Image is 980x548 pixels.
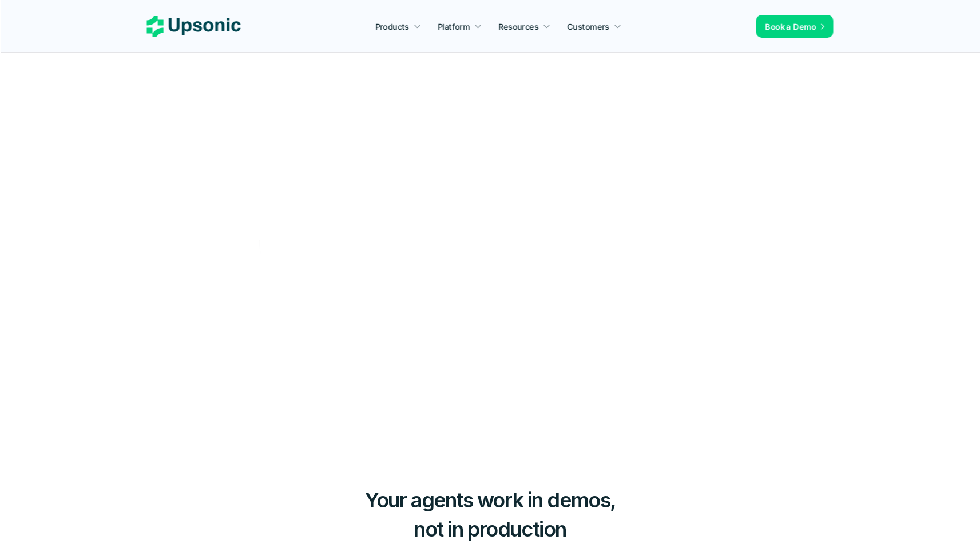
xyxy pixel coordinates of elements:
[765,21,816,33] p: Book a Demo
[438,21,470,33] p: Platform
[414,517,566,542] span: not in production
[304,211,675,245] p: From onboarding to compliance to settlement to autonomous control. Work with %82 more efficiency ...
[524,283,621,317] a: Book a Demo
[568,21,610,33] p: Customers
[359,271,519,310] a: Play with interactive demo
[364,487,616,513] span: Your agents work in demos,
[375,21,409,33] p: Products
[499,21,539,33] p: Resources
[372,278,496,303] p: Play with interactive demo
[291,96,689,176] h2: Agentic AI Platform for FinTech Operations
[368,16,428,37] a: Products
[538,289,599,309] p: Book a Demo
[756,15,834,38] a: Book a Demo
